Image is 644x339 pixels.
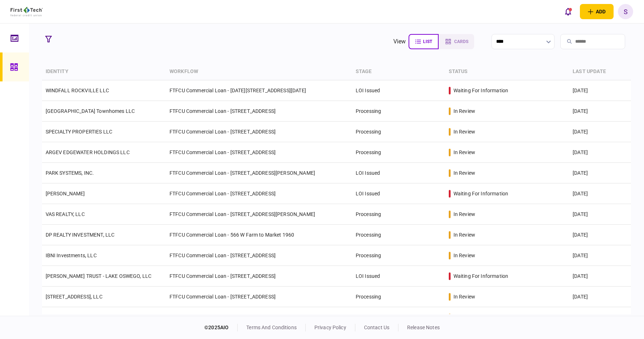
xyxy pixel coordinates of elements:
td: FTFCU Commercial Loan - [STREET_ADDRESS] [166,101,352,122]
a: terms and conditions [246,325,297,330]
button: open adding identity options [580,4,614,19]
td: Processing [352,245,445,266]
td: Processing [352,225,445,245]
th: last update [569,63,631,80]
td: [DATE] [569,307,631,328]
a: [STREET_ADDRESS], LLC [46,294,103,300]
td: FTFCU Commercial Loan - 566 W Farm to Market 1960 [166,225,352,245]
th: workflow [166,63,352,80]
a: IBNI Investments, LLC [46,253,97,258]
a: DP REALTY INVESTMENT, LLC [46,232,115,238]
button: S [618,4,633,19]
td: FTFCU Commercial Loan - [STREET_ADDRESS] [166,287,352,307]
td: FTFCU Commercial Loan - [STREET_ADDRESS] [166,142,352,163]
div: in review [453,149,475,156]
td: LOI Issued [352,183,445,204]
td: FTFCU Commercial Loan - [STREET_ADDRESS] [166,183,352,204]
td: FTFCU Commercial Loan - [STREET_ADDRESS][PERSON_NAME] [166,163,352,183]
span: list [423,39,432,44]
td: Processing [352,287,445,307]
a: WINDFALL ROCKVILLE LLC [46,88,109,93]
a: [PERSON_NAME] [46,191,85,196]
a: [PERSON_NAME] TRUST - LAKE OSWEGO, LLC [46,273,152,279]
div: in review [453,107,475,115]
td: [DATE] [569,122,631,142]
td: [DATE] [569,80,631,101]
td: LOI Issued [352,266,445,287]
td: Processing [352,122,445,142]
div: in review [453,211,475,218]
td: FTFCU Commercial Loan - [STREET_ADDRESS] [166,122,352,142]
td: FTFCU Commercial Loan - [STREET_ADDRESS][PERSON_NAME] [166,204,352,225]
td: Processing [352,101,445,122]
td: [DATE] [569,287,631,307]
div: view [393,37,406,46]
button: list [409,34,439,49]
td: LOI Issued [352,80,445,101]
td: [DATE] [569,101,631,122]
div: in review [453,293,475,300]
a: VAS REALTY, LLC [46,211,85,217]
a: release notes [407,325,440,330]
div: waiting for information [453,272,508,280]
td: FTFCU Commercial Loan - [DATE][STREET_ADDRESS][DATE] [166,80,352,101]
th: status [445,63,569,80]
td: FTFCU Commercial Loan - [STREET_ADDRESS] [166,266,352,287]
td: [DATE] [569,245,631,266]
button: cards [439,34,474,49]
td: LOI Issued [352,163,445,183]
div: waiting for information [453,190,508,197]
td: [DATE] [569,225,631,245]
a: PARK SYSTEMS, INC. [46,170,94,176]
a: ARGEV EDGEWATER HOLDINGS LLC [46,149,130,155]
div: © 2025 AIO [204,324,238,331]
div: waiting for information [453,87,508,94]
td: [DATE] [569,183,631,204]
td: FTFCU Commercial Loan - [STREET_ADDRESS] [166,245,352,266]
div: in review [453,128,475,135]
th: stage [352,63,445,80]
td: [DATE] [569,266,631,287]
div: in review [453,252,475,259]
div: in review [453,231,475,238]
div: in review [453,169,475,177]
div: in review [453,314,475,321]
td: Processing [352,204,445,225]
td: Processing [352,142,445,163]
td: FTFCU Commercial Loan - [STREET_ADDRESS] [166,307,352,328]
a: SPECIALTY PROPERTIES LLC [46,129,113,135]
a: [GEOGRAPHIC_DATA] Townhomes LLC [46,108,135,114]
span: cards [454,39,468,44]
td: [DATE] [569,163,631,183]
td: [DATE] [569,142,631,163]
a: privacy policy [314,325,346,330]
button: open notifications list [560,4,576,19]
a: contact us [364,325,389,330]
th: identity [42,63,166,80]
img: client company logo [11,7,43,16]
td: Processing [352,307,445,328]
td: [DATE] [569,204,631,225]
